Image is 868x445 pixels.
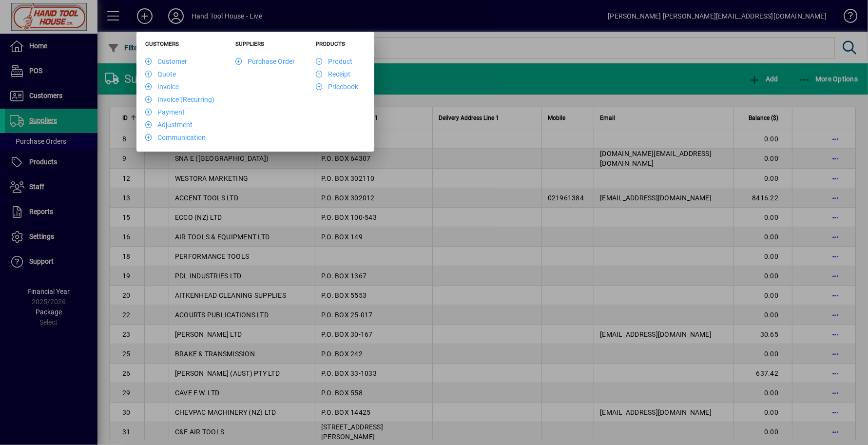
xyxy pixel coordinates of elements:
h5: Products [316,40,358,50]
h5: Customers [145,40,214,50]
a: Payment [145,108,185,116]
a: Invoice [145,83,179,91]
a: Communication [145,134,206,141]
a: Purchase Order [235,58,295,65]
a: Customer [145,58,187,65]
a: Quote [145,70,176,78]
a: Receipt [316,70,350,78]
a: Adjustment [145,121,193,129]
h5: Suppliers [235,40,295,50]
a: Product [316,58,352,65]
a: Pricebook [316,83,358,91]
a: Invoice (Recurring) [145,96,214,103]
